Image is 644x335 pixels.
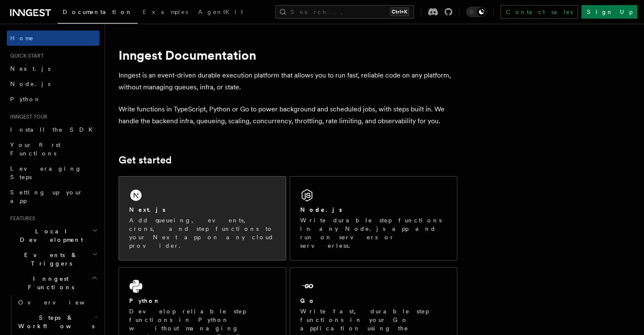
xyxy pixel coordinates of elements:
button: Steps & Workflows [15,310,100,334]
kbd: Ctrl+K [390,8,409,16]
h2: Go [300,296,315,305]
a: Get started [119,154,171,166]
span: Leveraging Steps [10,165,82,180]
a: Documentation [58,3,138,24]
span: AgentKit [198,8,243,15]
p: Write durable step functions in any Node.js app and run on servers or serverless. [300,216,447,250]
button: Toggle dark mode [466,7,486,17]
a: Sign Up [581,5,637,19]
span: Home [10,34,34,42]
span: Overview [18,299,105,306]
a: Python [7,91,100,107]
a: Overview [15,295,100,310]
span: Install the SDK [10,126,98,133]
span: Inngest tour [7,114,47,120]
span: Quick start [7,53,44,59]
a: Node.js [7,76,100,91]
a: Examples [138,3,193,23]
button: Events & Triggers [7,247,100,271]
h2: Node.js [300,205,342,214]
button: Local Development [7,224,100,247]
span: Documentation [63,8,133,15]
h1: Inngest Documentation [119,47,457,63]
a: Install the SDK [7,122,100,137]
span: Features [7,215,35,222]
a: Your first Functions [7,137,100,161]
p: Inngest is an event-driven durable execution platform that allows you to run fast, reliable code ... [119,69,457,93]
h2: Next.js [129,205,166,214]
a: Contact sales [500,5,578,19]
span: Steps & Workflows [15,313,94,330]
h2: Python [129,296,160,305]
p: Write functions in TypeScript, Python or Go to power background and scheduled jobs, with steps bu... [119,103,457,127]
a: AgentKit [193,3,248,23]
span: Local Development [7,227,92,244]
span: Examples [143,8,188,15]
a: Next.jsAdd queueing, events, crons, and step functions to your Next app on any cloud provider. [119,176,286,260]
a: Leveraging Steps [7,161,100,185]
span: Python [10,96,41,102]
button: Inngest Functions [7,271,100,295]
span: Next.js [10,65,50,72]
p: Add queueing, events, crons, and step functions to your Next app on any cloud provider. [129,216,276,250]
span: Events & Triggers [7,251,92,268]
a: Setting up your app [7,185,100,208]
span: Setting up your app [10,189,83,204]
button: Search...Ctrl+K [275,5,414,19]
a: Next.js [7,61,100,76]
span: Node.js [10,80,50,87]
span: Your first Functions [10,141,61,157]
span: Inngest Functions [7,274,91,291]
a: Home [7,30,100,46]
a: Node.jsWrite durable step functions in any Node.js app and run on servers or serverless. [290,176,457,260]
